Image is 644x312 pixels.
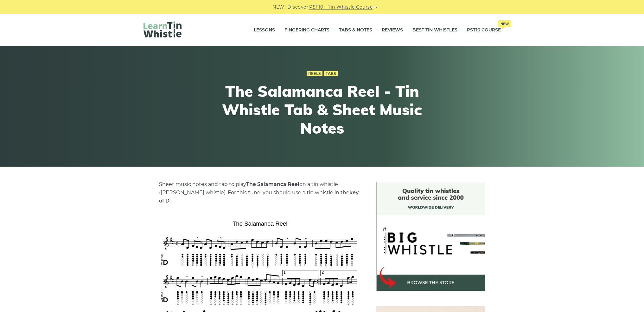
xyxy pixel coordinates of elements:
a: Tabs & Notes [339,22,372,38]
img: LearnTinWhistle.com [143,21,182,37]
p: Sheet music notes and tab to play on a tin whistle ([PERSON_NAME] whistle). For this tune, you sh... [159,180,361,205]
a: Tabs [324,71,338,76]
h1: The Salamanca Reel - Tin Whistle Tab & Sheet Music Notes [206,82,439,137]
img: BigWhistle Tin Whistle Store [376,182,485,291]
a: Reviews [382,22,403,38]
a: Lessons [254,22,275,38]
a: Reels [307,71,322,76]
a: Fingering Charts [284,22,329,38]
strong: The Salamanca Reel [246,181,299,187]
strong: key of D [159,189,359,204]
a: Best Tin Whistles [412,22,457,38]
a: PST10 CourseNew [467,22,501,38]
span: New [498,20,511,27]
